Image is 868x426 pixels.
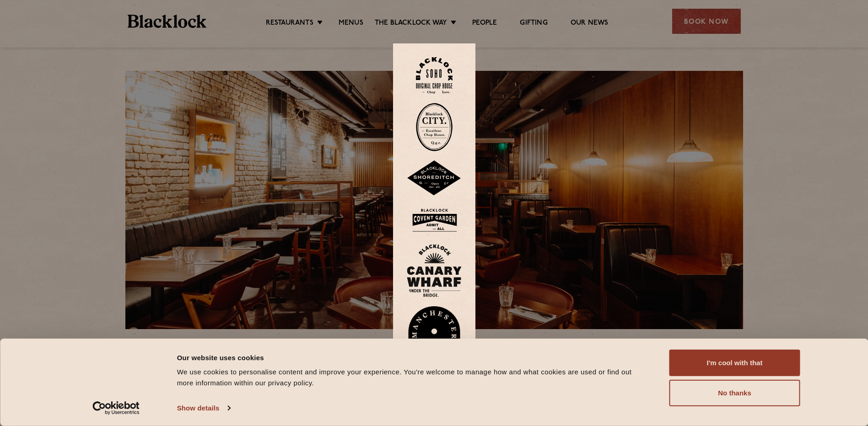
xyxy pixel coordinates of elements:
[76,401,156,415] a: Usercentrics Cookiebot - opens in a new window
[407,244,462,297] img: BL_CW_Logo_Website.svg
[407,306,462,369] img: BL_Manchester_Logo-bleed.png
[669,350,800,376] button: I'm cool with that
[177,367,649,389] div: We use cookies to personalise content and improve your experience. You're welcome to manage how a...
[669,380,800,406] button: No thanks
[416,103,453,151] img: City-stamp-default.svg
[407,205,462,235] img: BLA_1470_CoventGarden_Website_Solid.svg
[177,401,230,415] a: Show details
[407,160,462,196] img: Shoreditch-stamp-v2-default.svg
[177,352,649,363] div: Our website uses cookies
[416,57,453,94] img: Soho-stamp-default.svg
